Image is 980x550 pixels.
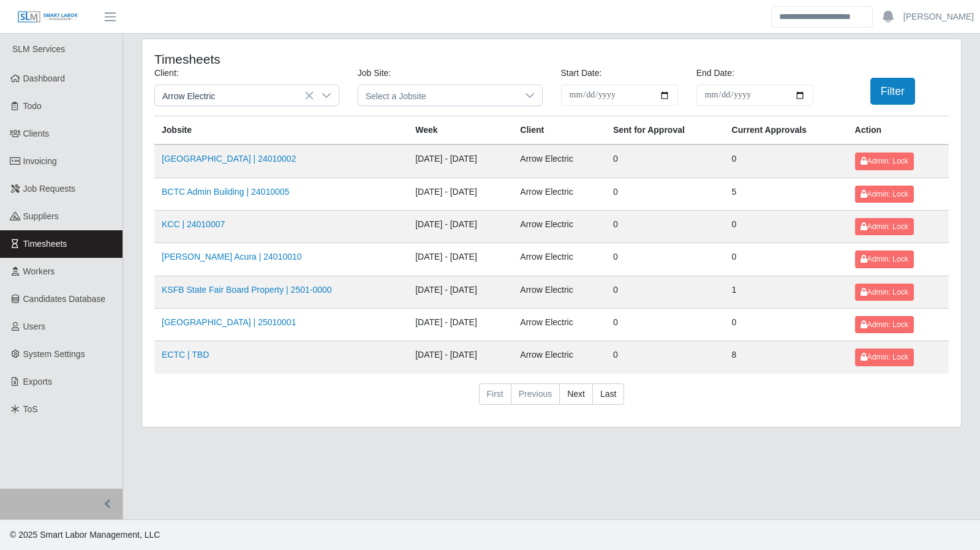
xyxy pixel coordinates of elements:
span: © 2025 Smart Labor Management, LLC [10,530,160,540]
h4: Timesheets [154,51,475,67]
label: Start Date: [561,67,602,80]
td: [DATE] - [DATE] [408,210,513,243]
th: Jobsite [154,116,408,145]
span: Admin: Lock [861,222,908,231]
span: Exports [23,377,52,386]
span: Admin: Lock [861,255,908,263]
td: 0 [606,309,725,341]
img: SLM Logo [17,10,78,24]
span: Admin: Lock [861,320,908,329]
span: Users [23,322,46,331]
td: 0 [725,243,848,276]
td: Arrow Electric [513,276,606,308]
a: ECTC | TBD [162,350,209,360]
button: Admin: Lock [855,284,914,301]
nav: pagination [154,383,949,415]
span: Admin: Lock [861,190,908,198]
td: 0 [606,178,725,210]
td: 0 [606,243,725,276]
td: Arrow Electric [513,145,606,178]
a: BCTC Admin Building | 24010005 [162,187,289,197]
td: [DATE] - [DATE] [408,178,513,210]
a: [GEOGRAPHIC_DATA] | 25010001 [162,317,296,327]
td: 0 [606,341,725,374]
label: End Date: [696,67,734,80]
span: SLM Services [12,44,65,54]
a: Last [592,383,624,405]
th: Client [513,116,606,145]
span: Job Requests [23,184,76,194]
span: Dashboard [23,73,66,83]
button: Admin: Lock [855,218,914,235]
span: System Settings [23,349,85,359]
th: Sent for Approval [606,116,725,145]
input: Search [771,6,873,28]
span: Clients [23,129,50,138]
td: Arrow Electric [513,243,606,276]
span: Arrow Electric [155,85,314,105]
td: 8 [725,341,848,374]
span: Todo [23,101,42,111]
td: [DATE] - [DATE] [408,276,513,308]
td: Arrow Electric [513,210,606,243]
th: Action [848,116,949,145]
span: Timesheets [23,239,67,249]
td: 0 [725,309,848,341]
td: 0 [606,145,725,178]
a: KCC | 24010007 [162,219,225,229]
td: Arrow Electric [513,178,606,210]
button: Admin: Lock [855,186,914,203]
td: 0 [606,276,725,308]
td: 0 [725,145,848,178]
td: Arrow Electric [513,341,606,374]
td: [DATE] - [DATE] [408,145,513,178]
a: [PERSON_NAME] Acura | 24010010 [162,252,302,262]
td: 1 [725,276,848,308]
td: [DATE] - [DATE] [408,341,513,374]
a: Next [559,383,593,405]
th: Week [408,116,513,145]
td: 0 [725,210,848,243]
button: Admin: Lock [855,251,914,268]
a: [PERSON_NAME] [903,10,974,23]
label: Job Site: [358,67,391,80]
span: Admin: Lock [861,353,908,361]
td: Arrow Electric [513,309,606,341]
td: 0 [606,210,725,243]
a: [GEOGRAPHIC_DATA] | 24010002 [162,154,296,164]
button: Filter [870,78,915,105]
td: [DATE] - [DATE] [408,243,513,276]
button: Admin: Lock [855,316,914,333]
span: Workers [23,266,55,276]
span: Select a Jobsite [358,85,518,105]
span: Admin: Lock [861,157,908,165]
span: Candidates Database [23,294,106,304]
td: 5 [725,178,848,210]
a: KSFB State Fair Board Property | 2501-0000 [162,285,332,295]
span: Admin: Lock [861,288,908,296]
span: ToS [23,404,38,414]
button: Admin: Lock [855,348,914,366]
th: Current Approvals [725,116,848,145]
td: [DATE] - [DATE] [408,309,513,341]
span: Suppliers [23,211,59,221]
span: Invoicing [23,156,57,166]
label: Client: [154,67,179,80]
button: Admin: Lock [855,153,914,170]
